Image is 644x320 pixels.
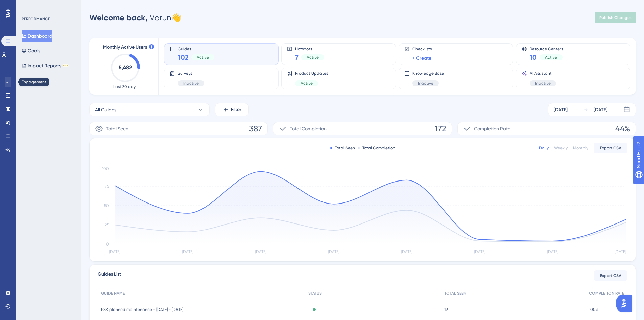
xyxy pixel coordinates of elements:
[231,106,241,114] span: Filter
[616,293,636,314] iframe: UserGuiding AI Assistant Launcher
[98,270,121,281] span: Guides List
[197,55,209,60] span: Active
[106,125,128,133] span: Total Seen
[573,145,588,151] div: Monthly
[106,242,109,247] tspan: 0
[539,145,549,151] div: Daily
[95,106,116,114] span: All Guides
[330,145,355,151] div: Total Seen
[547,249,558,254] tspan: [DATE]
[102,166,109,171] tspan: 100
[178,71,204,76] span: Surveys
[554,145,568,151] div: Weekly
[101,307,183,312] span: PSK planned maintenance - [DATE] - [DATE]
[104,203,109,208] tspan: 50
[474,249,485,254] tspan: [DATE]
[545,55,557,60] span: Active
[295,71,328,76] span: Product Updates
[412,71,444,76] span: Knowledge Base
[594,106,607,114] div: [DATE]
[412,46,432,52] span: Checklists
[535,81,551,86] span: Inactive
[295,52,299,62] span: 7
[435,123,446,134] span: 172
[530,71,556,76] span: AI Assistant
[295,46,324,51] span: Hotspots
[599,15,632,20] span: Publish Changes
[358,145,395,151] div: Total Completion
[22,60,69,72] button: Impact ReportsBETA
[444,307,448,312] span: 19
[178,52,189,62] span: 102
[89,103,210,116] button: All Guides
[22,30,52,42] button: Dashboard
[105,184,109,189] tspan: 75
[63,64,69,67] div: BETA
[249,123,262,134] span: 387
[594,143,627,153] button: Export CSV
[418,81,433,86] span: Inactive
[589,307,599,312] span: 100%
[183,81,199,86] span: Inactive
[16,2,42,10] span: Need Help?
[401,249,412,254] tspan: [DATE]
[301,81,313,86] span: Active
[119,64,132,71] text: 5,482
[307,55,319,60] span: Active
[113,84,137,89] span: Last 30 days
[328,249,339,254] tspan: [DATE]
[554,106,568,114] div: [DATE]
[412,54,431,62] a: + Create
[178,46,214,51] span: Guides
[594,270,627,281] button: Export CSV
[595,12,636,23] button: Publish Changes
[600,273,621,278] span: Export CSV
[255,249,266,254] tspan: [DATE]
[89,12,181,23] div: Varun 👋
[89,13,148,22] span: Welcome back,
[615,123,630,134] span: 44%
[530,46,563,51] span: Resource Centers
[615,249,626,254] tspan: [DATE]
[105,222,109,227] tspan: 25
[103,43,147,51] span: Monthly Active Users
[109,249,120,254] tspan: [DATE]
[22,16,50,22] div: PERFORMANCE
[444,291,466,296] span: TOTAL SEEN
[182,249,193,254] tspan: [DATE]
[308,291,322,296] span: STATUS
[22,45,40,57] button: Goals
[101,291,125,296] span: GUIDE NAME
[474,125,510,133] span: Completion Rate
[215,103,249,116] button: Filter
[290,125,327,133] span: Total Completion
[589,291,624,296] span: COMPLETION RATE
[600,145,621,151] span: Export CSV
[530,52,537,62] span: 10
